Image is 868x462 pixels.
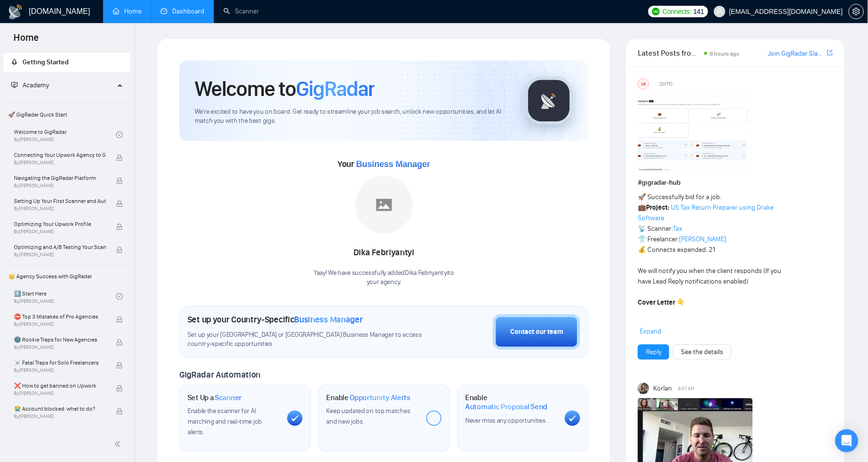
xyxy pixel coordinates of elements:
[660,80,673,88] span: [DATE]
[654,383,672,394] span: Korlan
[215,393,242,403] span: Scanner
[716,8,723,15] span: user
[638,47,702,59] span: Latest Posts from the GigRadar Community
[188,393,242,403] h1: Set Up a
[116,247,123,253] span: lock
[679,235,726,243] a: [PERSON_NAME]
[14,344,106,350] span: By [PERSON_NAME]
[356,159,430,169] span: Business Manager
[646,347,661,357] a: Reply
[296,76,375,102] span: GigRadar
[14,150,106,160] span: Connecting Your Upwork Agency to GigRadar
[355,176,413,234] img: placeholder.png
[14,404,106,414] span: 😭 Account blocked: what to do?
[314,278,454,287] p: your agency .
[849,8,864,15] a: setting
[14,229,106,235] span: By [PERSON_NAME]
[646,203,669,212] strong: Project:
[4,105,129,124] span: 🚀 GigRadar Quick Start
[638,94,753,170] img: F09354QB7SM-image.png
[116,316,123,323] span: lock
[14,219,106,229] span: Optimizing Your Upwork Profile
[510,327,563,337] div: Contact our team
[4,267,129,286] span: 👑 Agency Success with GigRadar
[640,327,661,335] span: Expand
[116,385,123,392] span: lock
[827,49,833,57] span: export
[327,393,411,403] h1: Enable
[116,293,123,300] span: check-circle
[114,439,124,449] span: double-left
[14,286,116,307] a: 1️⃣ Start HereBy[PERSON_NAME]
[710,50,740,57] span: 8 hours ago
[14,335,106,344] span: 🌚 Rookie Traps for New Agencies
[116,154,123,161] span: lock
[638,298,685,307] strong: Cover Letter 👇
[638,79,649,89] div: US
[466,416,547,425] span: Never miss any opportunities.
[14,242,106,252] span: Optimizing and A/B Testing Your Scanner for Better Results
[679,384,695,393] span: 9:07 AM
[14,312,106,321] span: ⛔ Top 3 Mistakes of Pro Agencies
[663,6,692,17] span: Connects:
[116,201,123,207] span: lock
[11,59,18,65] span: rocket
[188,314,363,325] h1: Set up your Country-Specific
[116,224,123,230] span: lock
[638,344,669,360] button: Reply
[14,173,106,183] span: Navigating the GigRadar Platform
[314,269,454,287] div: Yaay! We have successfully added Dika Febriyantyi to
[116,362,123,369] span: lock
[466,393,558,412] h1: Enable
[693,6,704,17] span: 141
[11,82,18,88] span: fund-projection-screen
[113,7,141,15] a: homeHome
[14,124,116,145] a: Welcome to GigRadarBy[PERSON_NAME]
[14,358,106,367] span: ☠️ Fatal Traps for Solo Freelancers
[188,331,423,349] span: Set up your [GEOGRAPHIC_DATA] or [GEOGRAPHIC_DATA] Business Manager to access country-specific op...
[188,407,262,436] span: Enable the scanner for AI matching and real-time job alerts.
[23,58,69,66] span: Getting Started
[14,196,106,206] span: Setting Up Your First Scanner and Auto-Bidder
[116,131,123,138] span: check-circle
[835,429,858,452] div: Open Intercom Messenger
[638,203,774,222] a: US Tax Return Preparer using Drake Software
[11,81,49,89] span: Academy
[14,252,106,258] span: By [PERSON_NAME]
[223,7,259,15] a: searchScanner
[849,8,864,15] span: setting
[179,369,260,380] span: GigRadar Automation
[638,178,833,188] h1: # gigradar-hub
[327,407,411,426] span: Keep updated on top matches and new jobs.
[195,107,510,126] span: We're excited to have you on board. Get ready to streamline your job search, unlock new opportuni...
[6,31,47,51] span: Home
[14,160,106,166] span: By [PERSON_NAME]
[195,76,375,102] h1: Welcome to
[14,321,106,327] span: By [PERSON_NAME]
[673,225,682,233] a: Tax
[116,178,123,184] span: lock
[466,402,548,412] span: Automatic Proposal Send
[681,347,723,357] a: See the details
[116,339,123,346] span: lock
[8,4,23,20] img: logo
[849,4,864,19] button: setting
[768,48,825,59] a: Join GigRadar Slack Community
[14,183,106,189] span: By [PERSON_NAME]
[23,81,49,89] span: Academy
[827,48,833,58] a: export
[338,159,430,169] span: Your
[116,408,123,415] span: lock
[14,381,106,391] span: ❌ How to get banned on Upwork
[525,77,573,125] img: gigradar-logo.png
[14,206,106,212] span: By [PERSON_NAME]
[14,367,106,373] span: By [PERSON_NAME]
[638,383,649,394] img: Korlan
[673,344,731,360] button: See the details
[3,53,130,72] li: Getting Started
[652,8,660,15] img: upwork-logo.png
[14,391,106,396] span: By [PERSON_NAME]
[350,393,411,403] span: Opportunity Alerts
[294,314,363,325] span: Business Manager
[493,314,580,350] button: Contact our team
